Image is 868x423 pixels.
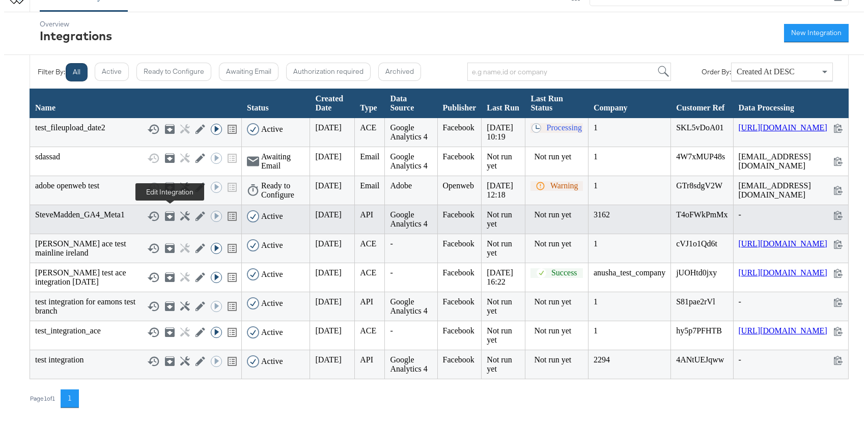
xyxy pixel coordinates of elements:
span: Openweb [443,181,474,190]
span: Facebook [443,326,474,335]
span: Google Analytics 4 [390,355,427,373]
svg: View missing tracking codes [226,123,238,135]
button: Authorization required [286,63,371,81]
span: [DATE] [315,123,342,132]
div: [EMAIL_ADDRESS][DOMAIN_NAME] [739,152,843,171]
span: Facebook [443,268,474,277]
a: [URL][DOMAIN_NAME] [739,326,827,336]
span: S81pae2rVl [676,297,715,306]
div: Not run yet [534,239,582,248]
th: Last Run Status [525,89,588,118]
div: Page 1 of 1 [30,395,55,402]
span: jUOHtd0jxy [676,268,717,277]
div: Not run yet [534,326,582,335]
div: Ready to Configure [261,181,304,200]
span: 1 [594,326,598,335]
span: Facebook [443,355,474,364]
button: Edit Integration [195,211,203,221]
th: Publisher [437,89,482,118]
span: Not run yet [487,239,512,257]
span: 4ANtUEJqww [676,355,724,364]
button: Ready to Configure [136,63,211,81]
div: test_integration_ace [35,326,236,339]
svg: View missing tracking codes [226,355,238,368]
div: test integration for eamons test branch [35,297,236,316]
a: [URL][DOMAIN_NAME] [739,239,827,249]
div: Active [261,125,283,134]
th: Type [355,89,385,118]
svg: View missing tracking codes [226,271,238,284]
div: Not run yet [534,297,582,306]
span: Email [360,152,379,161]
span: [DATE] [315,355,342,364]
div: test integration [35,355,236,368]
div: Warning [550,181,578,191]
span: Not run yet [487,326,512,344]
div: sdassad [35,152,236,164]
div: Overview [40,20,112,28]
span: Not run yet [487,210,512,228]
div: Filter By: [38,68,65,76]
th: Status [241,89,310,118]
span: cVJ1o1Qd6t [676,239,717,248]
span: ACE [360,268,376,277]
span: 4W7xMUP48s [676,152,725,161]
span: [DATE] [315,268,342,277]
div: Active [261,212,283,221]
span: Google Analytics 4 [390,152,427,170]
div: [PERSON_NAME] ace test mainline ireland [35,239,236,258]
div: Active [261,241,283,250]
span: API [360,297,373,306]
th: Created Date [310,89,355,118]
span: Facebook [443,297,474,306]
span: 1 [594,123,598,132]
span: Email [360,181,379,190]
div: Processing [547,123,582,133]
span: 3162 [594,210,610,219]
svg: View missing tracking codes [226,210,238,222]
span: ACE [360,123,376,132]
span: Not run yet [487,297,512,315]
div: Success [551,268,577,278]
div: [EMAIL_ADDRESS][DOMAIN_NAME] [739,181,843,200]
div: Not run yet [534,152,582,161]
span: Not run yet [487,355,512,373]
span: 1 [594,239,598,248]
button: Active [95,63,129,81]
div: SteveMadden_GA4_Meta1 [35,210,236,222]
div: Active [261,270,283,279]
div: Order By: [702,68,731,76]
span: 1 [594,181,598,190]
div: Active [261,299,283,308]
div: test_fileupload_date2 [35,123,236,135]
button: All [66,63,88,81]
span: Facebook [443,210,474,219]
div: Active [261,328,283,337]
span: [DATE] [315,152,342,161]
div: Integrations [40,28,112,43]
span: Adobe [390,181,412,190]
span: T4oFWkPmMx [676,210,727,219]
span: hy5p7PFHTB [676,326,722,335]
span: 1 [594,152,598,161]
span: Google Analytics 4 [390,210,427,228]
input: e.g name,id or company [467,63,671,81]
span: Created At DESC [737,67,795,76]
span: [DATE] [315,181,342,190]
span: anusha_test_company [594,268,665,277]
div: - [739,297,843,307]
span: - [390,326,393,335]
th: Company [588,89,670,118]
span: - [390,239,393,248]
span: API [360,210,373,219]
span: [DATE] [315,210,342,219]
span: Google Analytics 4 [390,123,427,141]
span: GTr8sdgV2W [676,181,722,190]
div: Active [261,357,283,366]
div: adobe openweb test [35,181,236,193]
span: [DATE] [315,297,342,306]
span: [DATE] 16:22 [487,268,513,286]
svg: View missing tracking codes [226,300,238,313]
span: SKL5vDoA01 [676,123,723,132]
span: [DATE] 10:19 [487,123,513,141]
